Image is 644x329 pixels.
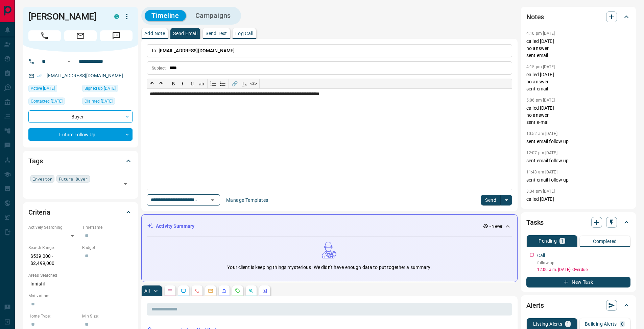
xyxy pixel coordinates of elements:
span: Claimed [DATE] [85,98,113,105]
div: split button [481,195,512,205]
button: ↷ [157,79,166,88]
span: 𝐔 [190,81,194,86]
button: Open [121,179,130,189]
svg: Email Verified [37,74,42,78]
p: 4:15 pm [DATE] [526,64,555,69]
p: 3:34 pm [DATE] [526,189,555,194]
p: Subject: [152,65,167,71]
h2: Tasks [526,217,544,228]
a: [EMAIL_ADDRESS][DOMAIN_NAME] [47,73,123,78]
span: Active [DATE] [31,85,55,92]
svg: Listing Alerts [221,288,227,294]
div: Notes [526,9,630,25]
p: Building Alerts [585,322,617,326]
p: Your client is keeping things mysterious! We didn't have enough data to put together a summary. [227,264,431,271]
div: Tasks [526,214,630,230]
button: T̲ₓ [239,79,249,88]
p: Areas Searched: [28,272,133,278]
button: </> [249,79,258,88]
p: sent email follow up [526,157,630,164]
p: $539,000 - $2,499,000 [28,251,79,269]
button: ↶ [147,79,157,88]
svg: Opportunities [248,288,254,294]
button: Campaigns [189,10,238,21]
svg: Agent Actions [262,288,267,294]
h2: Criteria [28,207,50,218]
div: Future Follow Up [28,128,133,141]
button: Open [208,195,217,205]
button: Numbered list [209,79,218,88]
button: 🔗 [230,79,239,88]
button: 𝑰 [178,79,187,88]
span: Email [64,30,97,41]
p: called [DATE] no answer sent e-mail [526,105,630,126]
p: Actively Searching: [28,224,79,230]
p: Send Text [206,31,227,36]
div: Buyer [28,110,133,123]
p: Min Size: [82,313,133,319]
div: Criteria [28,204,133,220]
p: Add Note [144,31,165,36]
p: called [DATE] no answer sent email [526,71,630,92]
svg: Requests [235,288,240,294]
p: Call [537,252,545,259]
button: Send [481,195,501,205]
p: 1 [561,239,564,243]
div: Tue Oct 31 2023 [82,85,133,94]
div: Alerts [526,297,630,313]
span: Call [28,30,61,41]
p: Completed [593,239,617,244]
span: Message [100,30,133,41]
p: 5:06 pm [DATE] [526,98,555,103]
p: follow up [537,260,630,266]
h1: [PERSON_NAME] [28,11,104,22]
p: Log Call [235,31,253,36]
p: Send Email [173,31,197,36]
div: Tags [28,153,133,169]
button: Open [65,57,73,65]
button: ab [197,79,206,88]
button: Manage Templates [222,195,272,205]
p: 1 [567,322,569,326]
s: ab [199,81,204,86]
span: Signed up [DATE] [85,85,116,92]
h2: Tags [28,156,43,166]
p: sent email follow up [526,138,630,145]
p: 12:00 a.m. [DATE] - Overdue [537,267,630,273]
button: Bullet list [218,79,228,88]
p: To: [147,44,512,57]
p: called [DATE] no answer sent email [526,38,630,59]
p: Activity Summary [156,223,194,230]
div: Mon Aug 11 2025 [28,98,79,107]
p: sent email follow up [526,176,630,184]
p: Budget: [82,245,133,251]
p: called [DATE] no answer sent email [526,196,630,217]
p: 4:10 pm [DATE] [526,31,555,36]
p: All [144,289,150,293]
span: [EMAIL_ADDRESS][DOMAIN_NAME] [159,48,235,53]
div: Activity Summary- Never [147,220,512,232]
span: Contacted [DATE] [31,98,63,105]
button: Timeline [145,10,186,21]
svg: Notes [167,288,173,294]
h2: Notes [526,11,544,22]
p: Home Type: [28,313,79,319]
p: 0 [621,322,624,326]
p: - Never [490,223,502,229]
span: Investor [33,175,52,182]
p: 12:07 pm [DATE] [526,150,557,155]
p: 10:52 am [DATE] [526,131,557,136]
p: 11:43 am [DATE] [526,170,557,174]
p: Pending [539,239,557,243]
p: Timeframe: [82,224,133,230]
svg: Calls [194,288,200,294]
button: 𝐔 [187,79,197,88]
p: Search Range: [28,245,79,251]
button: New Task [526,277,630,287]
svg: Emails [208,288,213,294]
p: Motivation: [28,293,133,299]
span: Future Buyer [59,175,88,182]
div: Thu Nov 30 2023 [82,98,133,107]
svg: Lead Browsing Activity [181,288,186,294]
p: Innisfil [28,278,133,290]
